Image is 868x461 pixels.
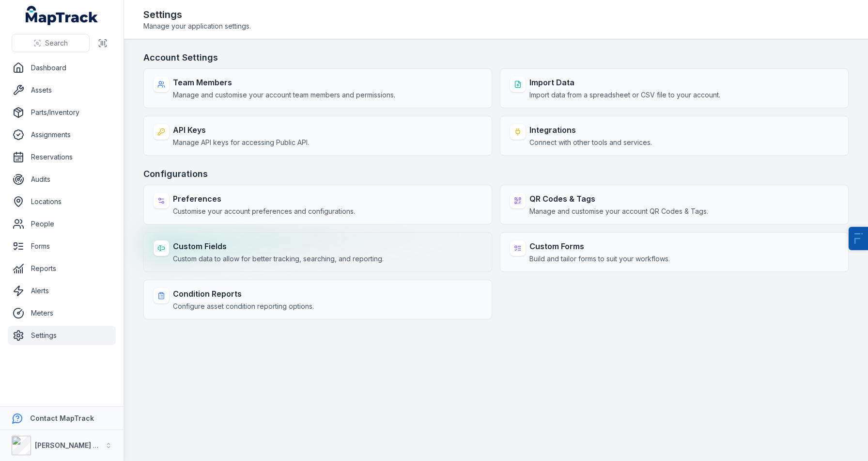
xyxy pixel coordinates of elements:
[173,302,314,311] span: Configure asset condition reporting options.
[8,103,116,122] a: Parts/Inventory
[500,68,849,108] a: Import DataImport data from a spreadsheet or CSV file to your account.
[500,232,849,272] a: Custom FormsBuild and tailor forms to suit your workflows.
[8,281,116,301] a: Alerts
[35,441,125,449] strong: [PERSON_NAME] Electrical
[500,116,849,156] a: IntegrationsConnect with other tools and services.
[173,90,395,100] span: Manage and customise your account team members and permissions.
[8,214,116,234] a: People
[8,170,116,189] a: Audits
[45,38,68,48] span: Search
[8,326,116,345] a: Settings
[173,138,309,147] span: Manage API keys for accessing Public API.
[529,124,652,136] strong: Integrations
[8,147,116,167] a: Reservations
[30,414,94,422] strong: Contact MapTrack
[529,254,670,264] span: Build and tailor forms to suit your workflows.
[173,207,355,216] span: Customise your account preferences and configurations.
[143,51,849,64] h3: Account Settings
[529,240,670,252] strong: Custom Forms
[8,192,116,211] a: Locations
[26,6,98,25] a: MapTrack
[173,193,355,205] strong: Preferences
[8,259,116,278] a: Reports
[529,207,708,216] span: Manage and customise your account QR Codes & Tags.
[8,80,116,100] a: Assets
[173,124,309,136] strong: API Keys
[8,125,116,144] a: Assignments
[173,77,395,88] strong: Team Members
[173,240,384,252] strong: Custom Fields
[143,280,492,319] a: Condition ReportsConfigure asset condition reporting options.
[143,116,492,156] a: API KeysManage API keys for accessing Public API.
[143,167,849,181] h3: Configurations
[173,254,384,264] span: Custom data to allow for better tracking, searching, and reporting.
[143,8,251,21] h2: Settings
[143,232,492,272] a: Custom FieldsCustom data to allow for better tracking, searching, and reporting.
[8,303,116,323] a: Meters
[529,193,708,205] strong: QR Codes & Tags
[8,237,116,256] a: Forms
[143,21,251,31] span: Manage your application settings.
[529,138,652,147] span: Connect with other tools and services.
[8,58,116,78] a: Dashboard
[12,34,90,52] button: Search
[143,185,492,224] a: PreferencesCustomise your account preferences and configurations.
[173,288,314,300] strong: Condition Reports
[529,90,720,100] span: Import data from a spreadsheet or CSV file to your account.
[500,185,849,224] a: QR Codes & TagsManage and customise your account QR Codes & Tags.
[143,68,492,108] a: Team MembersManage and customise your account team members and permissions.
[529,77,720,88] strong: Import Data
